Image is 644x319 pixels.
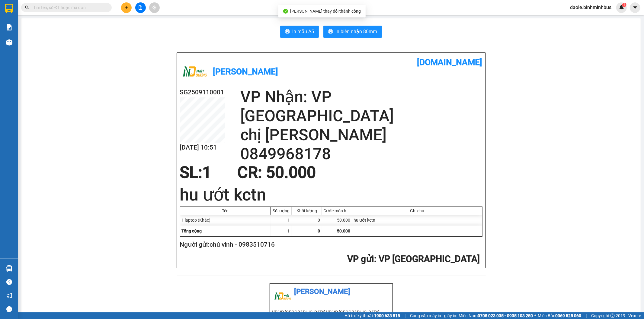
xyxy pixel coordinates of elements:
span: In mẫu A5 [292,28,314,35]
span: message [6,306,12,312]
button: printerIn biên nhận 80mm [323,26,382,38]
img: warehouse-icon [6,39,12,46]
h2: chị [PERSON_NAME] [240,125,482,144]
div: Khối lượng [293,208,320,213]
span: caret-down [633,5,638,10]
img: solution-icon [6,24,12,30]
span: | [405,312,405,319]
div: 1 [271,215,292,226]
div: Tên [182,208,269,213]
input: Tìm tên, số ĐT hoặc mã đơn [33,4,104,11]
span: search [25,5,29,10]
strong: 0369 525 060 [555,313,581,318]
h2: : VP [GEOGRAPHIC_DATA] [180,253,480,265]
h2: 0849968178 [240,144,482,163]
span: VP gửi [348,254,374,264]
h2: Người gửi: chú vinh - 0983510716 [180,240,480,250]
strong: 0708 023 035 - 0935 103 250 [478,313,533,318]
div: Cước món hàng [324,208,351,213]
li: [PERSON_NAME] [272,286,390,298]
span: SL: [180,163,203,182]
span: In biên nhận 80mm [335,28,377,35]
span: daole.binhminhbus [565,4,616,11]
span: 50.000 [337,229,351,233]
h1: hu ướt kctn [180,183,482,207]
h2: VP Nhận: VP [GEOGRAPHIC_DATA] [240,87,482,125]
button: aim [149,2,160,13]
span: 0 [318,229,320,233]
button: file-add [135,2,146,13]
span: printer [285,29,290,35]
span: printer [328,29,333,35]
div: Ghi chú [354,208,481,213]
b: [PERSON_NAME] [213,67,278,77]
span: copyright [610,314,615,318]
span: question-circle [6,279,12,285]
img: logo.jpg [272,286,293,307]
li: VP VP [GEOGRAPHIC_DATA] [326,309,380,315]
span: file-add [138,5,143,10]
span: Hỗ trợ kỹ thuật: [344,312,400,319]
span: 1 [288,229,290,233]
b: [DOMAIN_NAME] [417,57,482,67]
span: 1 [203,163,212,182]
span: plus [124,5,129,10]
button: caret-down [630,2,640,13]
span: Cung cấp máy in - giấy in: [410,312,457,319]
sup: 1 [622,3,626,7]
span: Miền Nam [459,312,533,319]
span: ⚪️ [534,314,536,317]
span: check-circle [283,9,288,14]
span: notification [6,293,12,298]
img: logo-vxr [5,4,13,13]
span: 1 [623,3,625,7]
img: logo.jpg [180,57,210,87]
span: CR : 50.000 [237,163,316,182]
div: Số lượng [272,208,290,213]
strong: 1900 633 818 [374,313,400,318]
div: hu ướt kctn [352,215,482,226]
img: icon-new-feature [619,5,624,10]
span: Miền Bắc [538,312,581,319]
span: Tổng cộng [182,229,202,233]
div: 1 laptop (Khác) [180,215,271,226]
li: VP VP [GEOGRAPHIC_DATA] [272,309,326,315]
h2: SG2509110001 [180,87,225,97]
button: printerIn mẫu A5 [280,26,319,38]
img: warehouse-icon [6,265,12,272]
button: plus [121,2,132,13]
span: | [586,312,587,319]
div: 50.000 [322,215,352,226]
span: [PERSON_NAME] thay đổi thành công [290,9,361,14]
div: 0 [292,215,322,226]
span: aim [152,5,156,10]
h2: [DATE] 10:51 [180,143,225,153]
